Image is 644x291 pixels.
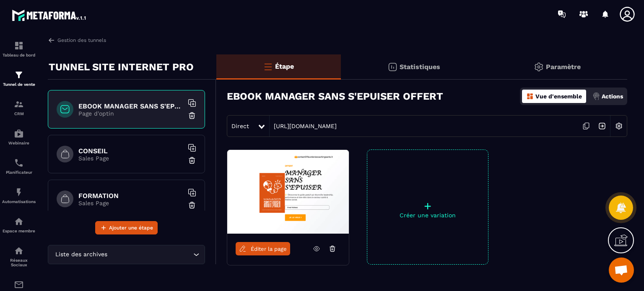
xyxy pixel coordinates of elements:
[387,62,397,72] img: stats.20deebd0.svg
[14,246,24,256] img: social-network
[2,122,36,152] a: automationsautomationsWebinaire
[535,93,582,100] p: Vue d'ensemble
[275,62,294,70] p: Étape
[53,250,109,259] span: Liste des archives
[611,118,627,134] img: setting-w.858f3a88.svg
[594,118,610,134] img: arrow-next.bcc2205e.svg
[231,123,249,129] span: Direct
[14,216,24,227] img: automations
[48,36,55,44] img: arrow
[78,192,183,200] h6: FORMATION
[2,141,36,145] p: Webinaire
[49,59,194,75] p: TUNNEL SITE INTERNET PRO
[14,70,24,80] img: formation
[78,110,183,117] p: Page d'optin
[2,199,36,204] p: Automatisations
[14,129,24,139] img: automations
[48,36,106,44] a: Gestion des tunnels
[95,221,158,234] button: Ajouter une étape
[14,280,24,290] img: email
[14,99,24,109] img: formation
[2,229,36,233] p: Espace membre
[2,93,36,122] a: formationformationCRM
[48,245,205,264] div: Search for option
[188,111,196,120] img: trash
[109,224,153,232] span: Ajouter une étape
[602,93,623,100] p: Actions
[2,64,36,93] a: formationformationTunnel de vente
[2,82,36,87] p: Tunnel de vente
[546,63,581,71] p: Paramètre
[251,246,287,252] span: Éditer la page
[2,258,36,267] p: Réseaux Sociaux
[2,239,36,273] a: social-networksocial-networkRéseaux Sociaux
[367,212,488,219] p: Créer une variation
[592,93,600,100] img: actions.d6e523a2.png
[109,250,191,259] input: Search for option
[236,242,290,255] a: Éditer la page
[2,181,36,210] a: automationsautomationsAutomatisations
[78,147,183,155] h6: CONSEIL
[12,8,87,23] img: logo
[2,152,36,181] a: schedulerschedulerPlanificateur
[78,155,183,162] p: Sales Page
[400,63,440,71] p: Statistiques
[2,210,36,239] a: automationsautomationsEspace membre
[609,258,634,283] a: Ouvrir le chat
[270,123,337,129] a: [URL][DOMAIN_NAME]
[534,62,544,72] img: setting-gr.5f69749f.svg
[2,170,36,175] p: Planificateur
[14,158,24,168] img: scheduler
[2,53,36,57] p: Tableau de bord
[78,102,183,110] h6: EBOOK MANAGER SANS S'EPUISER OFFERT
[2,111,36,116] p: CRM
[14,41,24,51] img: formation
[2,34,36,64] a: formationformationTableau de bord
[526,93,534,100] img: dashboard-orange.40269519.svg
[263,62,273,72] img: bars-o.4a397970.svg
[188,156,196,165] img: trash
[14,187,24,197] img: automations
[227,150,349,234] img: image
[188,201,196,209] img: trash
[367,200,488,212] p: +
[78,200,183,206] p: Sales Page
[227,90,443,102] h3: EBOOK MANAGER SANS S'EPUISER OFFERT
